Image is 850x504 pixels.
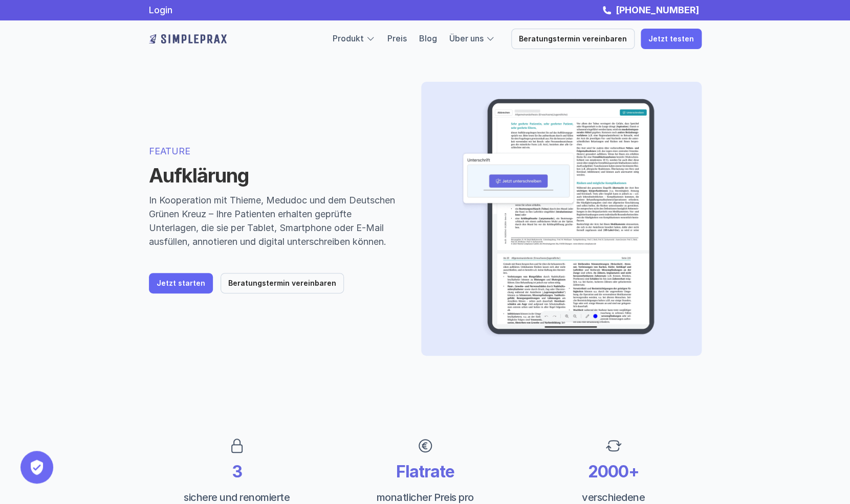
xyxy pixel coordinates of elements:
[616,5,699,15] strong: [PHONE_NUMBER]
[221,273,344,293] a: Beratungstermin vereinbaren
[333,33,364,43] a: Produkt
[449,33,484,43] a: Über uns
[149,273,213,293] a: Jetzt starten
[438,98,678,339] img: Beispielbild eienes Aufklärungsdokuments und einer digitalen Unterschrift
[149,193,397,248] p: In Kooperation mit Thieme, Medudoc und dem Deutschen Grünen Kreuz – Ihre Patienten erhalten geprü...
[613,5,702,15] a: [PHONE_NUMBER]
[358,462,493,482] p: Flatrate
[546,462,681,482] p: 2000+
[519,35,627,43] p: Beratungstermin vereinbaren
[387,33,407,43] a: Preis
[228,279,336,288] p: Beratungstermin vereinbaren
[157,279,205,288] p: Jetzt starten
[511,29,635,49] a: Beratungstermin vereinbaren
[648,35,694,43] p: Jetzt testen
[149,164,397,188] h1: Aufklärung
[149,5,172,15] a: Login
[169,462,304,482] p: 3
[641,29,702,49] a: Jetzt testen
[149,144,397,158] p: FEATURE
[419,33,437,43] a: Blog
